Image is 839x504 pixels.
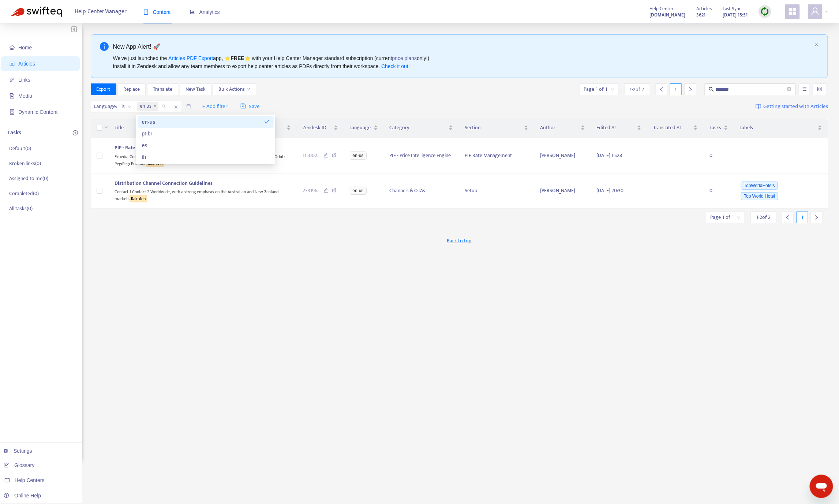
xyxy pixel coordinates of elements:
span: Analytics [190,9,220,15]
div: 1 [797,212,808,223]
span: TopWorldHotels [741,182,778,190]
span: unordered-list [802,86,807,92]
a: Articles PDF Export [168,55,213,61]
span: Author [540,124,579,132]
button: Translate [147,83,178,95]
th: Translated At [647,118,704,138]
span: link [10,77,15,82]
div: en-us [142,118,264,126]
span: Tasks [709,124,722,132]
span: Language [350,124,372,132]
th: Tasks [704,118,734,138]
span: file-image [10,93,15,98]
span: PIE - Rate Shopper [115,143,155,152]
span: en-us [140,102,152,111]
span: close-circle [787,87,791,91]
div: es [138,139,274,151]
p: Default ( 0 ) [9,145,31,152]
span: Title [115,124,285,132]
span: Media [18,93,32,99]
iframe: Button to launch messaging window [810,475,833,498]
div: Expedia Goibibo Hostelworld [DOMAIN_NAME] HRS [DOMAIN_NAME] [DOMAIN_NAME] Orbitz PegiPegi Priceline [115,152,291,167]
span: delete [186,104,191,109]
span: check [264,119,269,124]
th: Title [109,118,297,138]
span: [DATE] 15:28 [597,151,622,160]
span: plus-circle [73,130,78,135]
span: close-circle [787,86,791,93]
th: Section [459,118,534,138]
span: Articles [696,5,712,13]
span: appstore [788,7,797,16]
span: Dynamic Content [18,109,57,115]
div: Contact 1 Contact 2 Worldwide, with a strong emphasis on the Australian and New Zealand markets [115,187,291,202]
span: Top World Hotel [741,192,778,200]
span: [DATE] 20:30 [597,186,624,195]
div: es [142,141,269,149]
button: saveSave [235,101,265,112]
button: close [814,42,819,47]
a: Online Help [4,493,41,499]
p: All tasks ( 0 ) [9,205,33,212]
span: right [814,215,819,220]
span: 115002 ... [303,152,321,160]
span: close [171,102,181,111]
span: Category [390,124,447,132]
div: pt-br [138,128,274,139]
div: th [138,151,274,163]
a: Settings [4,448,32,454]
div: en-us [138,116,274,128]
td: [PERSON_NAME] [534,138,591,173]
strong: 3621 [696,11,705,19]
span: Content [143,9,171,15]
span: Save [240,102,260,111]
span: Replace [123,85,140,93]
th: Labels [734,118,828,138]
button: Replace [117,83,146,95]
button: Export [91,83,116,95]
span: Getting started with Articles [763,102,828,111]
span: + Add filter [202,102,228,111]
span: is [122,101,132,112]
button: New Task [180,83,211,95]
div: th [142,153,269,161]
span: right [688,87,693,92]
strong: [DATE] 15:51 [723,11,748,19]
span: left [659,87,664,92]
span: 1 - 2 of 2 [756,213,771,221]
button: unordered-list [799,83,810,95]
td: [PERSON_NAME] [534,173,591,209]
span: Help Center Manager [75,5,127,19]
span: Bulk Actions [219,85,250,93]
span: 233196 ... [303,187,321,195]
span: Last Sync [723,5,741,13]
span: Articles [18,61,35,67]
span: Translate [153,85,172,93]
span: home [10,45,15,50]
th: Language [344,118,384,138]
div: 1 [670,83,682,95]
span: New Task [186,85,206,93]
th: Zendesk ID [297,118,344,138]
td: PIE - Price Intelligence Engine [384,138,459,173]
span: left [785,215,790,220]
span: Help Center [649,5,674,13]
span: Home [18,45,32,51]
button: + Add filter [197,101,233,112]
span: Export [97,85,111,93]
span: en-us [350,152,367,160]
span: Language : [91,101,119,112]
p: Assigned to me ( 0 ) [9,175,48,182]
span: down [247,87,250,91]
span: close [814,42,819,46]
span: Zendesk ID [303,124,332,132]
span: info-circle [100,42,109,51]
th: Edited At [591,118,647,138]
th: Author [534,118,591,138]
span: Labels [740,124,816,132]
img: Swifteq [11,7,62,17]
p: Broken links ( 0 ) [9,160,41,167]
td: Channels & OTAs [384,173,459,209]
span: down [104,125,108,129]
a: price plans [392,55,417,61]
